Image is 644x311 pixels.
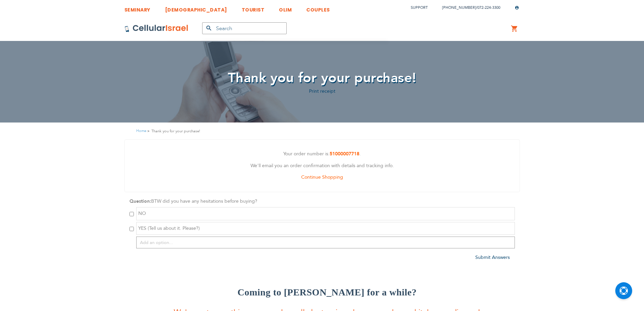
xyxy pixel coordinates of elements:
[301,174,343,180] a: Continue Shopping
[136,237,515,248] input: Add an option...
[129,198,151,204] strong: Question:
[202,22,287,34] input: Search
[130,150,515,158] p: Your order number is: .
[477,5,500,10] a: 072-224-3300
[138,210,146,217] span: NO
[306,2,330,14] a: COUPLES
[138,225,200,231] span: YES (Tell us about it. Please?)
[151,128,200,134] strong: Thank you for your purchase!
[124,24,189,32] img: Cellular Israel Logo
[475,254,510,261] a: Submit Answers
[228,69,416,87] span: Thank you for your purchase!
[130,162,515,170] p: We'll email you an order confirmation with details and tracking info.
[151,198,257,204] span: BTW did you have any hesitations before buying?
[124,2,150,14] a: SEMINARY
[330,151,359,157] a: 51000007718
[411,5,428,10] a: Support
[129,286,525,299] h3: Coming to [PERSON_NAME] for a while?
[279,2,292,14] a: OLIM
[165,2,227,14] a: [DEMOGRAPHIC_DATA]
[442,5,476,10] a: [PHONE_NUMBER]
[309,88,335,94] a: Print receipt
[242,2,265,14] a: TOURIST
[435,3,500,13] li: /
[136,128,146,133] a: Home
